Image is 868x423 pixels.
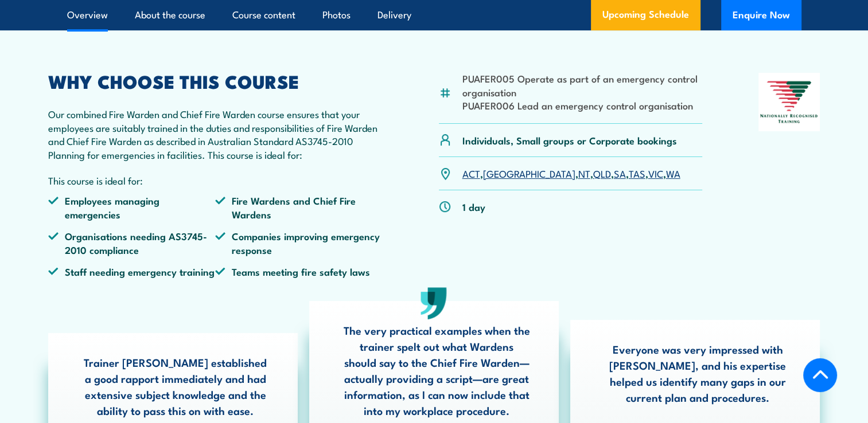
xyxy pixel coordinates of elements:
[462,166,480,180] a: ACT
[48,194,216,221] li: Employees managing emergencies
[462,99,703,112] li: PUAFER006 Lead an emergency control organisation
[48,265,216,278] li: Staff needing emergency training
[462,134,677,147] p: Individuals, Small groups or Corporate bookings
[483,166,575,180] a: [GEOGRAPHIC_DATA]
[614,166,626,180] a: SA
[578,166,590,180] a: NT
[215,229,383,256] li: Companies improving emergency response
[648,166,663,180] a: VIC
[629,166,645,180] a: TAS
[215,265,383,278] li: Teams meeting fire safety laws
[666,166,680,180] a: WA
[215,194,383,221] li: Fire Wardens and Chief Fire Wardens
[48,174,383,187] p: This course is ideal for:
[462,72,703,99] li: PUAFER005 Operate as part of an emergency control organisation
[758,73,820,131] img: Nationally Recognised Training logo.
[48,229,216,256] li: Organisations needing AS3745-2010 compliance
[462,167,680,180] p: , , , , , , ,
[48,73,383,89] h2: WHY CHOOSE THIS COURSE
[462,200,485,213] p: 1 day
[593,166,611,180] a: QLD
[604,341,791,405] p: Everyone was very impressed with [PERSON_NAME], and his expertise helped us identify many gaps in...
[82,354,269,418] p: Trainer [PERSON_NAME] established a good rapport immediately and had extensive subject knowledge ...
[48,107,383,161] p: Our combined Fire Warden and Chief Fire Warden course ensures that your employees are suitably tr...
[343,322,530,418] p: The very practical examples when the trainer spelt out what Wardens should say to the Chief Fire ...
